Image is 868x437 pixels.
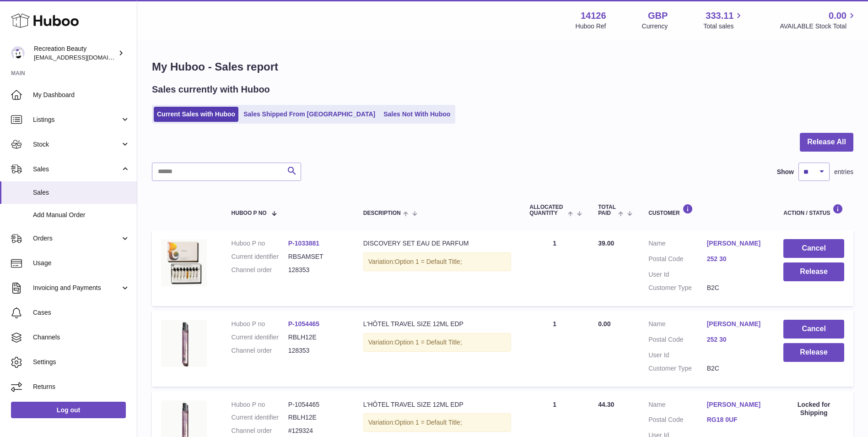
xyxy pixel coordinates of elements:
[363,400,512,409] div: L'HÔTEL TRAVEL SIZE 12ML EDP
[288,320,320,328] a: P-1054465
[33,211,130,219] span: Add Manual Order
[288,426,345,435] dd: #129324
[834,168,853,176] span: entries
[707,239,766,248] a: [PERSON_NAME]
[648,320,707,331] dt: Name
[33,165,120,174] span: Sales
[288,400,345,409] dd: P-1054465
[783,343,844,362] button: Release
[598,320,610,328] span: 0.00
[777,168,794,176] label: Show
[232,239,288,248] dt: Huboo P no
[707,255,766,263] a: 252 30
[780,22,857,31] span: AVAILABLE Stock Total
[34,44,116,62] div: Recreation Beauty
[33,115,120,124] span: Listings
[529,204,565,216] span: ALLOCATED Quantity
[800,133,853,152] button: Release All
[232,346,288,355] dt: Channel order
[707,335,766,344] a: 252 30
[648,400,707,411] dt: Name
[642,22,668,31] div: Currency
[33,259,130,268] span: Usage
[707,364,766,373] dd: B2C
[829,10,846,22] span: 0.00
[288,240,320,247] a: P-1033881
[576,22,606,31] div: Huboo Ref
[232,333,288,342] dt: Current identifier
[783,239,844,258] button: Cancel
[598,401,614,408] span: 44.30
[232,210,267,216] span: Huboo P no
[161,320,207,367] img: L_Hotel12mlEDP.jpg
[598,240,614,247] span: 39.00
[161,239,207,286] img: ANWD_12ML.jpg
[520,230,589,306] td: 1
[33,234,120,243] span: Orders
[33,308,130,317] span: Cases
[363,252,512,271] div: Variation:
[380,107,453,122] a: Sales Not With Huboo
[34,54,135,61] span: [EMAIL_ADDRESS][DOMAIN_NAME]
[232,252,288,261] dt: Current identifier
[33,91,130,99] span: My Dashboard
[520,311,589,387] td: 1
[33,284,120,292] span: Invoicing and Payments
[581,10,606,22] strong: 14126
[648,284,707,292] dt: Customer Type
[783,262,844,281] button: Release
[363,333,512,352] div: Variation:
[395,419,462,426] span: Option 1 = Default Title;
[783,204,844,216] div: Action / Status
[11,46,25,60] img: customercare@recreationbeauty.com
[648,415,707,426] dt: Postal Code
[240,107,378,122] a: Sales Shipped From [GEOGRAPHIC_DATA]
[288,346,345,355] dd: 128353
[363,320,512,328] div: L'HÔTEL TRAVEL SIZE 12ML EDP
[703,10,744,31] a: 333.11 Total sales
[33,140,120,149] span: Stock
[783,400,844,418] div: Locked for Shipping
[363,210,401,216] span: Description
[33,382,130,391] span: Returns
[395,258,462,265] span: Option 1 = Default Title;
[707,320,766,328] a: [PERSON_NAME]
[363,239,512,248] div: DISCOVERY SET EAU DE PARFUM
[707,415,766,424] a: RG18 0UF
[648,335,707,346] dt: Postal Code
[154,107,238,122] a: Current Sales with Huboo
[288,266,345,274] dd: 128353
[706,10,733,22] span: 333.11
[703,22,744,31] span: Total sales
[707,284,766,292] dd: B2C
[152,60,853,74] h1: My Huboo - Sales report
[288,252,345,261] dd: RBSAMSET
[33,333,130,342] span: Channels
[648,364,707,373] dt: Customer Type
[11,402,126,418] a: Log out
[288,333,345,342] dd: RBLH12E
[648,239,707,250] dt: Name
[232,400,288,409] dt: Huboo P no
[780,10,857,31] a: 0.00 AVAILABLE Stock Total
[232,320,288,328] dt: Huboo P no
[598,204,616,216] span: Total paid
[232,413,288,422] dt: Current identifier
[152,83,270,96] h2: Sales currently with Huboo
[232,426,288,435] dt: Channel order
[783,320,844,339] button: Cancel
[288,413,345,422] dd: RBLH12E
[363,413,512,432] div: Variation:
[648,270,707,279] dt: User Id
[707,400,766,409] a: [PERSON_NAME]
[648,351,707,360] dt: User Id
[33,358,130,366] span: Settings
[395,339,462,346] span: Option 1 = Default Title;
[33,188,130,197] span: Sales
[232,266,288,274] dt: Channel order
[648,255,707,266] dt: Postal Code
[648,204,765,216] div: Customer
[648,10,668,22] strong: GBP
